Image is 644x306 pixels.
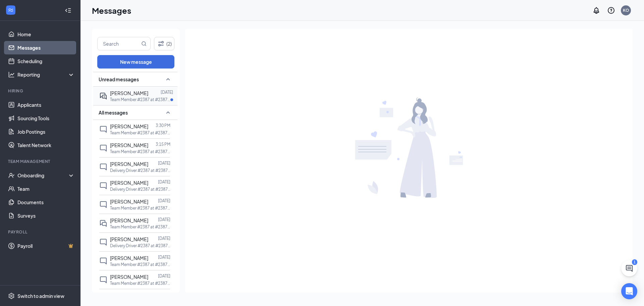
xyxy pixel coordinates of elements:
[8,229,73,235] div: Payroll
[110,255,148,261] span: [PERSON_NAME]
[99,201,107,209] svg: ChatInactive
[110,161,148,167] span: [PERSON_NAME]
[17,71,75,78] div: Reporting
[65,7,71,14] svg: Collapse
[110,180,148,186] span: [PERSON_NAME]
[110,186,170,192] p: Delivery Driver #2387 at #2387 - Gage
[92,5,131,16] h1: Messages
[99,125,107,133] svg: ChatInactive
[158,273,170,279] p: [DATE]
[110,224,170,230] p: Team Member #2387 at #2387 - Gage
[99,144,107,152] svg: ChatInactive
[110,130,170,136] p: Team Member #2387 at #2387 - Gage
[110,168,170,173] p: Delivery Driver #2387 at #2387 - Gage
[158,179,170,185] p: [DATE]
[98,37,140,50] input: Search
[99,257,107,265] svg: ChatInactive
[621,260,637,276] button: ChatActive
[110,123,148,129] span: [PERSON_NAME]
[158,217,170,222] p: [DATE]
[17,41,75,54] a: Messages
[17,195,75,209] a: Documents
[110,199,148,205] span: [PERSON_NAME]
[17,28,75,41] a: Home
[110,90,148,96] span: [PERSON_NAME]
[8,88,73,94] div: Hiring
[8,172,15,179] svg: UserCheck
[99,92,107,100] svg: ActiveDoubleChat
[17,182,75,195] a: Team
[158,254,170,260] p: [DATE]
[632,259,637,265] div: 1
[97,55,174,69] button: New message
[17,172,69,179] div: Onboarding
[607,6,615,14] svg: QuestionInfo
[110,280,170,286] p: Team Member #2387 at #2387 - Gage
[8,71,15,78] svg: Analysis
[99,76,139,83] span: Unread messages
[621,283,637,299] div: Open Intercom Messenger
[110,97,170,102] p: Team Member #2387 at #2387 - Gage
[17,138,75,152] a: Talent Network
[99,109,128,116] span: All messages
[592,6,600,14] svg: Notifications
[158,292,170,298] p: [DATE]
[17,293,64,299] div: Switch to admin view
[17,125,75,138] a: Job Postings
[17,54,75,68] a: Scheduling
[625,264,633,272] svg: ChatActive
[110,217,148,223] span: [PERSON_NAME]
[99,182,107,190] svg: ChatInactive
[156,141,170,147] p: 3:15 PM
[99,238,107,246] svg: ChatInactive
[161,89,173,95] p: [DATE]
[110,262,170,267] p: Team Member #2387 at #2387 - Gage
[99,163,107,171] svg: ChatInactive
[110,243,170,249] p: Delivery Driver #2387 at #2387 - Gage
[158,160,170,166] p: [DATE]
[17,209,75,222] a: Surveys
[158,235,170,241] p: [DATE]
[110,205,170,211] p: Team Member #2387 at #2387 - Gage
[154,37,174,50] button: Filter (2)
[8,159,73,164] div: Team Management
[141,41,147,46] svg: MagnifyingGlass
[99,276,107,284] svg: ChatInactive
[17,98,75,112] a: Applicants
[110,149,170,155] p: Team Member #2387 at #2387 - Gage
[164,108,172,117] svg: SmallChevronUp
[156,123,170,128] p: 3:30 PM
[17,112,75,125] a: Sourcing Tools
[17,239,75,253] a: PayrollCrown
[164,75,172,83] svg: SmallChevronUp
[110,236,148,242] span: [PERSON_NAME]
[110,274,148,280] span: [PERSON_NAME]
[157,40,165,48] svg: Filter
[110,142,148,148] span: [PERSON_NAME]
[623,7,629,13] div: KO
[99,219,107,227] svg: DoubleChat
[7,7,14,13] svg: WorkstreamLogo
[8,293,15,299] svg: Settings
[158,198,170,204] p: [DATE]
